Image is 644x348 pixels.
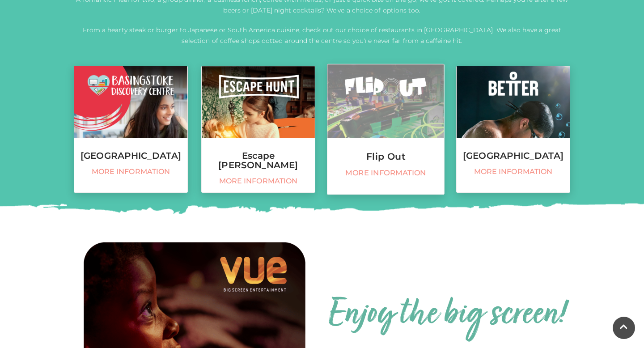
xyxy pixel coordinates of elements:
h3: [GEOGRAPHIC_DATA] [457,151,570,161]
span: More information [332,169,440,178]
span: More information [206,177,310,186]
h3: [GEOGRAPHIC_DATA] [74,151,187,161]
h3: Flip Out [327,152,444,161]
h2: Enjoy the big screen! [329,293,566,336]
span: More information [461,167,565,176]
p: From a hearty steak or burger to Japanese or South America cuisine, check out our choice of resta... [74,25,570,46]
span: More information [79,167,183,176]
img: Escape Hunt, Festival Place, Basingstoke [202,66,315,138]
h3: Escape [PERSON_NAME] [202,151,315,170]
